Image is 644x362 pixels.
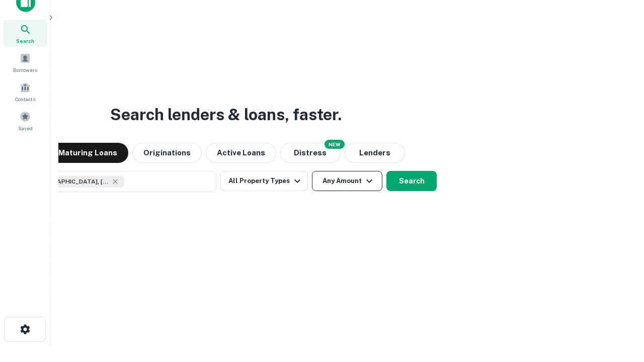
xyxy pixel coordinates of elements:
a: Borrowers [3,49,47,76]
button: Search [386,171,437,191]
span: Contacts [15,95,35,103]
button: Search distressed loans with lien and other non-mortgage details. [280,143,341,163]
h3: Search lenders & loans, faster. [110,103,342,127]
button: Active Loans [206,143,276,163]
a: Contacts [3,78,47,105]
button: Any Amount [312,171,382,191]
span: Borrowers [13,66,37,74]
span: Search [16,37,34,45]
div: NEW [325,140,345,149]
button: Lenders [345,143,405,163]
button: Maturing Loans [47,143,128,163]
span: [GEOGRAPHIC_DATA], [GEOGRAPHIC_DATA], [GEOGRAPHIC_DATA] [34,177,109,186]
a: Saved [3,107,47,134]
a: Search [3,20,47,47]
button: All Property Types [220,171,308,191]
iframe: Chat Widget [594,282,644,330]
button: Originations [132,143,202,163]
span: Saved [18,124,33,132]
button: [GEOGRAPHIC_DATA], [GEOGRAPHIC_DATA], [GEOGRAPHIC_DATA] [15,171,216,192]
